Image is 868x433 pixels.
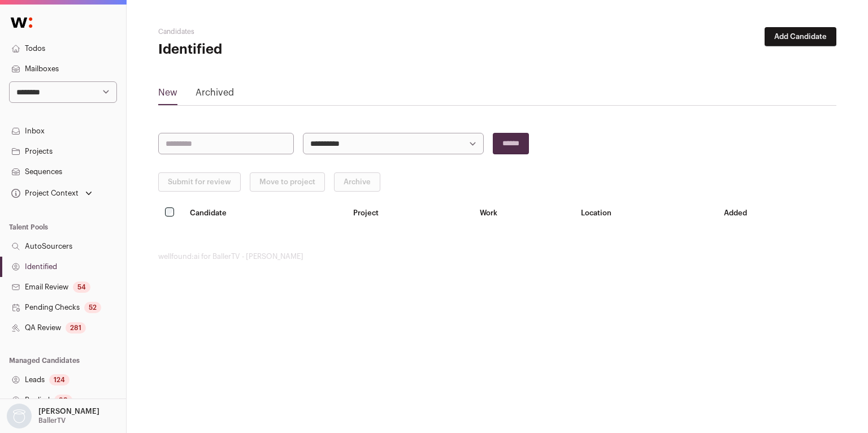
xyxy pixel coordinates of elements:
[158,86,177,104] a: New
[158,252,836,261] footer: wellfound:ai for BallerTV - [PERSON_NAME]
[5,11,38,34] img: Wellfound
[183,201,346,225] th: Candidate
[196,86,234,104] a: Archived
[54,395,72,406] div: 89
[84,302,101,313] div: 52
[9,185,94,201] button: Open dropdown
[9,189,79,198] div: Project Context
[7,404,32,428] img: nopic.png
[717,201,836,225] th: Added
[473,201,574,225] th: Work
[158,41,384,59] h1: Identified
[73,282,90,293] div: 54
[765,27,836,46] button: Add Candidate
[38,407,99,416] p: [PERSON_NAME]
[66,322,86,334] div: 281
[5,404,102,428] button: Open dropdown
[49,374,70,386] div: 124
[158,27,384,36] h2: Candidates
[574,201,717,225] th: Location
[38,416,66,425] p: BallerTV
[346,201,473,225] th: Project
